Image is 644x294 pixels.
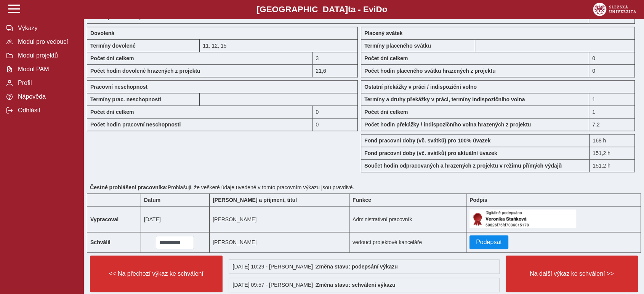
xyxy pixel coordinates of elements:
[90,184,168,190] b: Čestné prohlášení pracovníka:
[210,206,349,232] td: [PERSON_NAME]
[312,52,358,64] div: 3
[469,235,508,249] button: Podepsat
[589,64,635,77] div: 0
[90,256,223,292] button: << Na přechozí výkaz ke schválení
[90,216,119,222] b: Vypracoval
[23,5,621,14] b: [GEOGRAPHIC_DATA] a - Evi
[364,163,562,169] b: Součet hodin odpracovaných a hrazených z projektu v režimu přímých výdajů
[364,68,496,74] b: Počet hodin placeného svátku hrazených z projektu
[16,80,77,86] span: Profil
[312,64,358,77] div: 21,6
[469,197,487,203] b: Podpis
[376,5,382,14] span: D
[312,105,358,118] div: 0
[512,270,632,277] span: Na další výkaz ke schválení >>
[144,197,161,203] b: Datum
[364,109,408,115] b: Počet dní celkem
[364,43,431,49] b: Termíny placeného svátku
[213,197,297,203] b: [PERSON_NAME] a příjmení, titul
[16,93,77,100] span: Nápověda
[96,270,216,277] span: << Na přechozí výkaz ke schválení
[364,137,490,144] b: Fond pracovní doby (vč. svátků) pro 100% úvazek
[382,5,388,14] span: o
[349,232,466,252] td: vedoucí projektové kanceláře
[589,105,635,118] div: 1
[506,256,638,292] button: Na další výkaz ke schválení >>
[16,52,77,59] span: Modul projektů
[364,121,531,128] b: Počet hodin překážky / indispozičního volna hrazených z projektu
[87,181,641,193] div: Prohlašuji, že veškeré údaje uvedené v tomto pracovním výkazu jsou pravdivé.
[364,30,402,36] b: Placený svátek
[90,55,134,61] b: Počet dní celkem
[589,147,635,159] div: 151,2 h
[229,278,500,292] div: [DATE] 09:57 - [PERSON_NAME] :
[90,43,136,49] b: Termíny dovolené
[90,84,147,90] b: Pracovní neschopnost
[200,39,358,52] div: 11, 12, 15
[90,68,200,74] b: Počet hodin dovolené hrazených z projektu
[316,282,396,288] b: Změna stavu: schválení výkazu
[16,25,77,32] span: Výkazy
[348,5,351,14] span: t
[16,66,77,73] span: Modul PAM
[589,118,635,131] div: 7,2
[16,107,77,114] span: Odhlásit
[229,259,500,274] div: [DATE] 10:29 - [PERSON_NAME] :
[589,159,635,172] div: 151,2 h
[364,55,408,61] b: Počet dní celkem
[16,38,77,45] span: Modul pro vedoucí
[364,84,477,90] b: Ostatní překážky v práci / indispoziční volno
[90,30,114,36] b: Dovolená
[476,239,502,246] span: Podepsat
[90,239,111,245] b: Schválil
[90,96,161,102] b: Termíny prac. neschopnosti
[469,209,576,228] img: Digitálně podepsáno uživatelem
[589,93,635,105] div: 1
[90,109,134,115] b: Počet dní celkem
[364,96,525,102] b: Termíny a druhy překážky v práci, termíny indispozičního volna
[352,197,371,203] b: Funkce
[144,216,161,222] span: [DATE]
[210,232,349,252] td: [PERSON_NAME]
[593,3,636,16] img: logo_web_su.png
[312,118,358,131] div: 0
[364,150,497,156] b: Fond pracovní doby (vč. svátků) pro aktuální úvazek
[589,134,635,147] div: 168 h
[316,264,398,270] b: Změna stavu: podepsání výkazu
[589,52,635,64] div: 0
[90,121,181,128] b: Počet hodin pracovní neschopnosti
[349,206,466,232] td: Administrativní pracovník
